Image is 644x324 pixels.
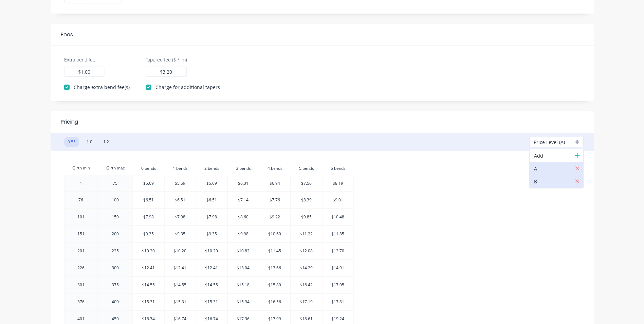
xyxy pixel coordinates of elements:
[155,84,220,91] label: Charge for additional tapers
[173,161,188,175] input: ?
[83,137,96,147] button: 1.0
[64,243,354,260] tr: 201225$10.20$10.20$10.20$10.82$11.45$12.08$12.70
[141,161,157,175] input: ?
[64,209,354,226] tr: 101150$7.98$7.98$7.98$8.60$9.22$9.85$10.48
[64,192,354,209] tr: 76100$6.51$6.51$6.51$7.14$7.76$8.39$9.01
[534,139,565,146] span: Price Level (A)
[74,84,130,91] label: Charge extra bend fee(s)
[61,31,73,39] div: Fees
[299,161,314,175] input: ?
[331,161,346,175] input: ?
[163,68,173,75] input: 0.00
[61,118,78,126] div: Pricing
[64,294,354,311] tr: 376400$15.31$15.31$15.31$15.94$16.56$17.19$17.81
[64,260,354,277] tr: 226300$12.41$12.41$12.41$13.04$13.66$14.29$14.91
[146,56,187,63] label: Tapered fee ($ / lm)
[64,56,95,63] label: Extra bend fee
[268,161,283,175] input: ?
[64,277,354,294] tr: 301375$14.55$14.55$14.55$15.18$15.80$16.42$17.05
[100,137,112,147] button: 1.2
[64,137,79,147] button: 0.55
[78,68,81,75] label: $
[236,161,251,175] input: ?
[160,68,163,75] label: $
[204,161,220,175] input: ?
[64,226,354,243] tr: 151200$9.35$9.35$9.35$9.98$10.60$11.22$11.85
[81,68,91,75] input: 0.00
[64,175,354,192] tr: 175$5.69$5.69$5.69$6.31$6.94$7.56$8.19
